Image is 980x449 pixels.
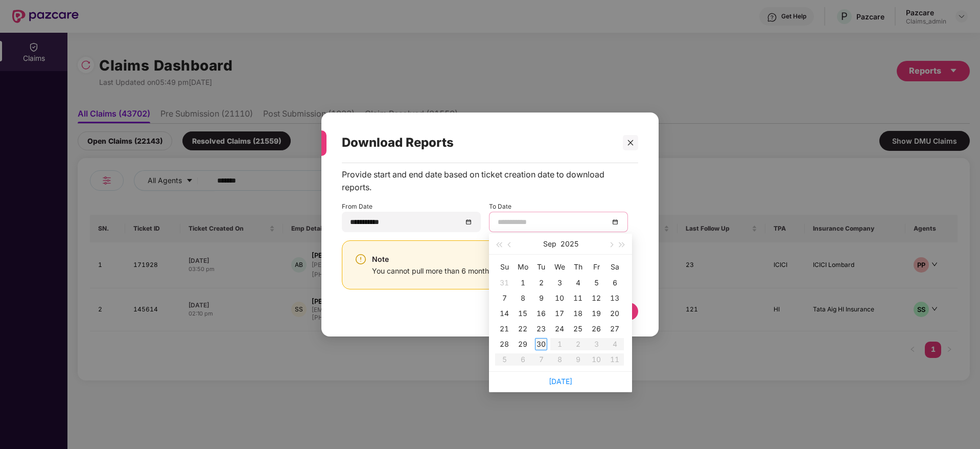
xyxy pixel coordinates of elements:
div: 15 [517,307,529,320]
div: Provide start and end date based on ticket creation date to download reports. [342,168,628,194]
th: Su [495,259,514,275]
div: 13 [609,292,621,304]
div: From Date [342,202,481,232]
td: 2025-09-10 [550,290,569,306]
td: 2025-09-23 [532,321,550,336]
th: Th [569,259,587,275]
td: 2025-09-24 [550,321,569,336]
td: 2025-08-31 [495,275,514,290]
td: 2025-09-29 [514,336,532,352]
div: 16 [535,307,547,320]
th: We [550,259,569,275]
td: 2025-09-09 [532,290,550,306]
div: 10 [553,292,566,304]
div: 29 [517,338,529,350]
th: Sa [605,259,624,275]
div: 7 [498,292,510,304]
div: 2 [535,277,547,289]
th: Fr [587,259,605,275]
div: 24 [553,323,566,335]
td: 2025-09-28 [495,336,514,352]
div: 9 [535,292,547,304]
div: 26 [590,323,602,335]
div: You cannot pull more than 6 months of data at a time. [372,265,552,277]
div: 27 [609,323,621,335]
td: 2025-09-03 [550,275,569,290]
div: 31 [498,277,510,289]
td: 2025-09-17 [550,306,569,321]
div: 4 [572,277,584,289]
div: 21 [498,323,510,335]
div: 23 [535,323,547,335]
td: 2025-09-08 [514,290,532,306]
div: 5 [590,277,602,289]
div: 18 [572,307,584,320]
div: 17 [553,307,566,320]
div: 12 [590,292,602,304]
span: close [627,139,634,146]
td: 2025-09-26 [587,321,605,336]
th: Tu [532,259,550,275]
div: 8 [517,292,529,304]
td: 2025-09-22 [514,321,532,336]
div: To Date [489,202,628,232]
div: 19 [590,307,602,320]
div: Download Reports [342,123,614,163]
td: 2025-09-16 [532,306,550,321]
div: 1 [517,277,529,289]
div: 3 [553,277,566,289]
div: 14 [498,307,510,320]
div: 11 [572,292,584,304]
img: svg+xml;base64,PHN2ZyBpZD0iV2FybmluZ18tXzI0eDI0IiBkYXRhLW5hbWU9Ildhcm5pbmcgLSAyNHgyNCIgeG1sbnM9Im... [355,253,367,265]
td: 2025-09-14 [495,306,514,321]
div: 20 [609,307,621,320]
td: 2025-09-06 [605,275,624,290]
td: 2025-09-15 [514,306,532,321]
td: 2025-09-12 [587,290,605,306]
td: 2025-09-18 [569,306,587,321]
td: 2025-09-27 [605,321,624,336]
td: 2025-09-02 [532,275,550,290]
td: 2025-09-19 [587,306,605,321]
div: Note [372,253,552,265]
td: 2025-09-04 [569,275,587,290]
div: 22 [517,323,529,335]
button: 2025 [561,234,578,254]
td: 2025-09-05 [587,275,605,290]
td: 2025-09-21 [495,321,514,336]
th: Mo [514,259,532,275]
td: 2025-09-07 [495,290,514,306]
td: 2025-09-01 [514,275,532,290]
div: 30 [535,338,547,350]
div: 28 [498,338,510,350]
div: 25 [572,323,584,335]
div: 6 [609,277,621,289]
td: 2025-09-11 [569,290,587,306]
td: 2025-09-25 [569,321,587,336]
td: 2025-09-30 [532,336,550,352]
a: [DATE] [549,377,572,386]
td: 2025-09-13 [605,290,624,306]
button: Sep [543,234,556,254]
td: 2025-09-20 [605,306,624,321]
